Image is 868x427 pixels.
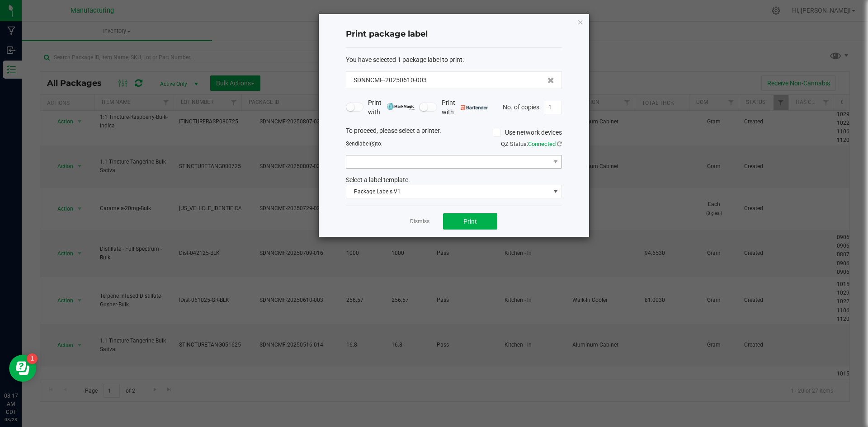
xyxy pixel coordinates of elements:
[9,355,36,382] iframe: Resource center
[346,28,562,40] h4: Print package label
[443,213,497,230] button: Print
[346,141,382,147] span: Send to:
[493,128,562,137] label: Use network devices
[528,141,556,147] span: Connected
[346,56,462,63] span: You have selected 1 package label to print
[354,75,427,85] span: SDNNCMF-20250610-003
[27,353,38,364] iframe: Resource center unread badge
[346,55,562,65] div: :
[461,105,488,110] img: bartender.png
[503,103,539,110] span: No. of copies
[463,218,477,225] span: Print
[442,98,488,117] span: Print with
[410,218,429,225] a: Dismiss
[339,175,569,185] div: Select a label template.
[501,141,562,147] span: QZ Status:
[387,103,415,110] img: mark_magic_cybra.png
[368,98,415,117] span: Print with
[358,141,376,147] span: label(s)
[339,126,569,140] div: To proceed, please select a printer.
[346,185,550,198] span: Package Labels V1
